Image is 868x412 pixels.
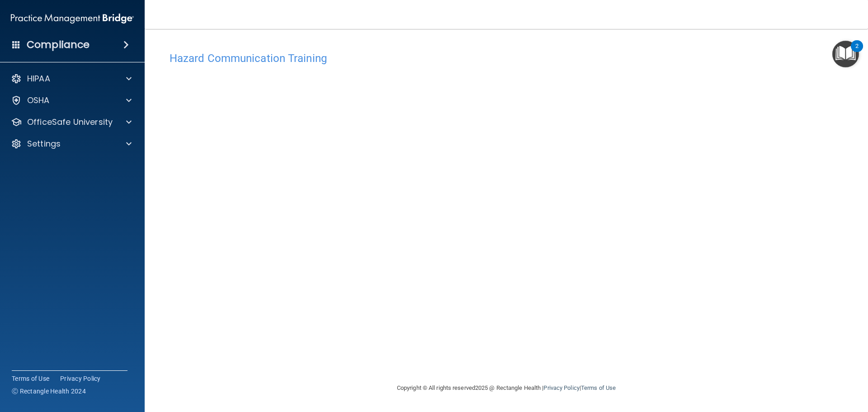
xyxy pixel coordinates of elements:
a: Terms of Use [12,374,49,383]
a: OfficeSafe University [11,117,132,128]
p: Settings [27,138,61,149]
h4: Compliance [27,38,90,51]
a: Privacy Policy [543,384,579,391]
a: Privacy Policy [60,374,101,383]
a: HIPAA [11,73,132,84]
div: 2 [855,46,859,58]
iframe: HCT [170,69,631,368]
p: OSHA [27,95,50,106]
p: HIPAA [27,73,50,84]
img: PMB logo [11,9,134,28]
div: Copyright © All rights reserved 2025 @ Rectangle Health | | [341,374,671,403]
span: Ⓒ Rectangle Health 2024 [12,387,86,396]
a: Terms of Use [581,384,616,391]
p: OfficeSafe University [27,117,113,128]
button: Open Resource Center, 2 new notifications [832,41,859,67]
a: OSHA [11,95,132,106]
a: Settings [11,138,132,149]
h4: Hazard Communication Training [170,52,843,64]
